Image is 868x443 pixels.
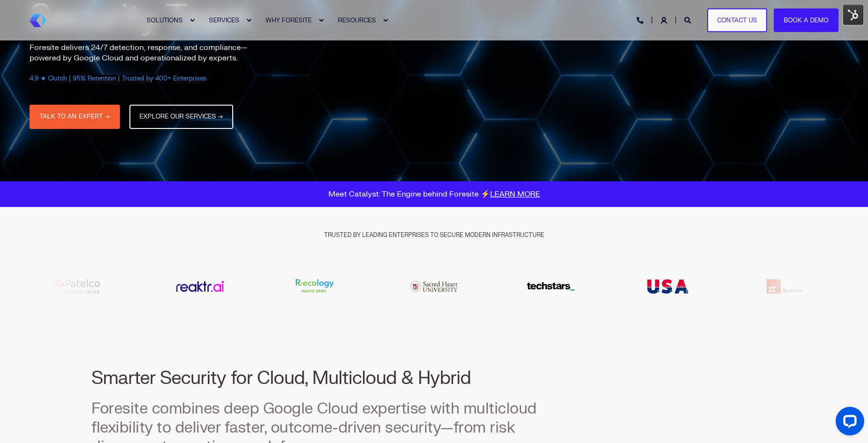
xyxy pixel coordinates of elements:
[707,8,767,32] a: Contact Us
[661,16,669,24] a: Login
[269,272,365,301] img: Recology logo
[684,16,693,24] a: Open Search
[30,14,46,27] img: Foresite brand mark, a hexagon shape of blues with a directional arrow to the right hand side
[383,18,388,23] div: Expand RESOURCES
[129,105,233,129] a: EXPLORE OUR SERVICES →
[490,189,540,199] a: LEARN MORE
[246,18,252,23] div: Expand SERVICES
[30,42,267,63] p: Foresite delivers 24/7 detection, response, and compliance—powered by Google Cloud and operationa...
[30,75,207,82] span: 4.9 ★ Clutch | 95% Retention | Trusted by 400+ Enterprises
[91,367,542,390] h2: Smarter Security for Cloud, Multicloud & Hybrid
[828,403,868,443] iframe: LiveChat chat widget
[843,5,863,25] img: HubSpot Tools Menu Toggle
[620,272,715,301] img: USA Hauling & Waste logo
[30,105,120,129] a: TALK TO AN EXPERT →
[614,272,721,301] div: 18 / 20
[380,272,488,301] div: 16 / 20
[324,231,544,239] span: TRUSTED BY LEADING ENTERPRISES TO SECURE MODERN INFRASTRUCTURE
[263,272,371,301] div: 15 / 20
[36,272,131,301] img: Patelco Credit Union logo
[328,189,540,199] span: Meet Catalyst: The Engine behind Foresite ⚡️
[774,8,838,32] a: Book a Demo
[266,16,312,24] span: WHY FORESITE
[318,18,324,23] div: Expand WHY FORESITE
[30,14,46,27] a: Back to Home
[147,16,183,24] span: SOLUTIONS
[497,272,605,301] div: 17 / 20
[731,272,838,301] div: 19 / 20
[152,272,247,301] img: Reaktr.ai logo
[30,272,137,301] div: 13 / 20
[189,18,195,23] div: Expand SOLUTIONS
[146,272,254,301] div: 14 / 20
[503,272,598,301] img: Techstars logo
[737,272,832,301] img: ZT Systems logo
[338,16,376,24] span: RESOURCES
[386,272,482,301] img: Sacred Heart University logo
